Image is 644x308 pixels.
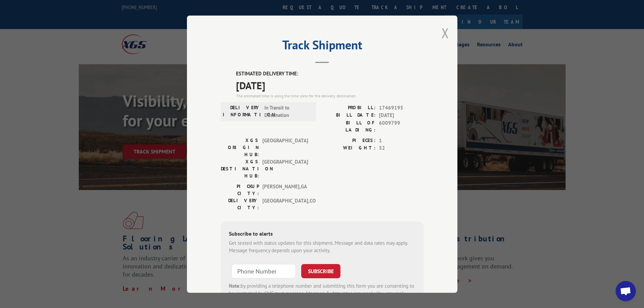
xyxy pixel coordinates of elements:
[236,93,424,99] div: The estimated time is using the time zone for the delivery destination.
[379,112,424,119] span: [DATE]
[264,104,310,119] span: In Transit to Destination
[379,137,424,144] span: 1
[236,77,424,93] span: [DATE]
[322,137,376,144] label: PIECES:
[229,239,415,254] div: Get texted with status updates for this shipment. Message and data rates may apply. Message frequ...
[229,282,241,289] strong: Note:
[301,264,340,278] button: SUBSCRIBE
[322,144,376,152] label: WEIGHT:
[379,119,424,133] span: 6009799
[262,183,308,197] span: [PERSON_NAME] , GA
[262,137,308,158] span: [GEOGRAPHIC_DATA]
[229,282,415,305] div: by providing a telephone number and submitting this form you are consenting to be contacted by SM...
[379,104,424,112] span: 17469195
[322,112,376,119] label: BILL DATE:
[322,104,376,112] label: PROBILL:
[229,229,415,239] div: Subscribe to alerts
[379,144,424,152] span: 52
[322,119,376,133] label: BILL OF LADING:
[223,104,261,119] label: DELIVERY INFORMATION:
[236,70,424,78] label: ESTIMATED DELIVERY TIME:
[221,137,259,158] label: XGS ORIGIN HUB:
[442,24,449,42] button: Close modal
[221,158,259,179] label: XGS DESTINATION HUB:
[221,197,259,211] label: DELIVERY CITY:
[232,264,296,278] input: Phone Number
[262,197,308,211] span: [GEOGRAPHIC_DATA] , CO
[616,281,636,301] a: Open chat
[221,183,259,197] label: PICKUP CITY:
[221,40,424,53] h2: Track Shipment
[262,158,308,179] span: [GEOGRAPHIC_DATA]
